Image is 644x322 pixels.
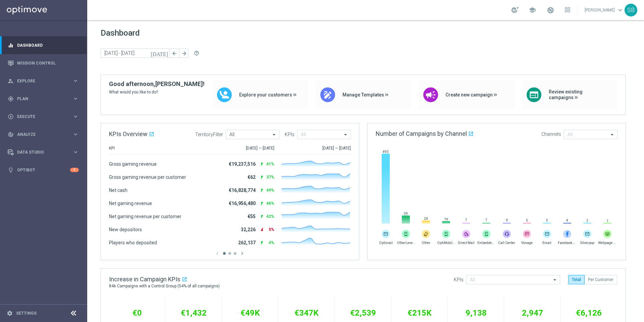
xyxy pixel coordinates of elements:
button: lightbulb Optibot 5 [7,167,79,173]
div: Execute [8,114,72,120]
div: Plan [8,96,72,102]
div: Explore [8,78,72,84]
div: Optibot [8,161,79,179]
a: Mission Control [17,54,79,72]
button: play_circle_outline Execute keyboard_arrow_right [7,114,79,119]
a: [PERSON_NAME]keyboard_arrow_down [584,5,625,15]
button: track_changes Analyze keyboard_arrow_right [7,132,79,137]
i: keyboard_arrow_right [72,113,79,120]
div: 5 [70,168,79,172]
span: Analyze [17,132,72,136]
span: school [529,6,536,14]
a: Optibot [17,161,70,179]
div: Analyze [8,131,72,137]
button: person_search Explore keyboard_arrow_right [7,78,79,84]
i: settings [7,310,13,316]
span: keyboard_arrow_down [616,6,624,14]
i: lightbulb [8,167,14,173]
span: Plan [17,97,72,101]
i: keyboard_arrow_right [72,95,79,102]
button: equalizer Dashboard [7,43,79,48]
button: gps_fixed Plan keyboard_arrow_right [7,96,79,102]
i: track_changes [8,131,14,137]
button: Mission Control [7,61,79,66]
i: person_search [8,78,14,84]
button: Data Studio keyboard_arrow_right [7,150,79,155]
div: SB [625,4,637,16]
span: Explore [17,79,72,83]
div: Data Studio [8,149,72,155]
i: keyboard_arrow_right [72,78,79,84]
a: Settings [16,311,37,315]
div: Dashboard [8,36,79,54]
a: Dashboard [17,36,79,54]
span: Data Studio [17,150,72,154]
div: Mission Control [8,54,79,72]
i: keyboard_arrow_right [72,131,79,137]
i: keyboard_arrow_right [72,149,79,155]
i: play_circle_outline [8,114,14,120]
i: gps_fixed [8,96,14,102]
i: equalizer [8,42,14,48]
span: Execute [17,115,72,119]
